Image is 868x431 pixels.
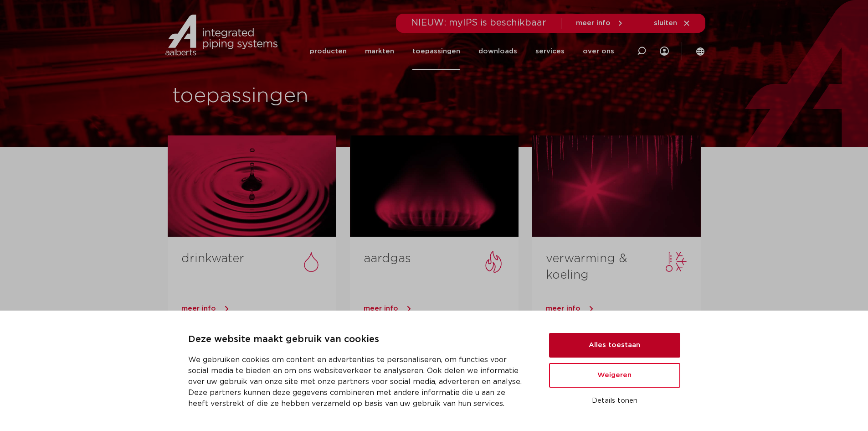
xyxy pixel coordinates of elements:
a: services [535,33,565,70]
a: producten [310,33,347,70]
a: meer info [546,302,701,316]
a: aardgas [364,253,411,265]
span: sluiten [654,20,677,26]
span: NIEUW: myIPS is beschikbaar [411,18,546,27]
span: meer info [181,305,216,312]
a: sluiten [654,19,691,27]
button: Details tonen [549,393,680,409]
button: Alles toestaan [549,333,680,358]
a: drinkwater [181,253,244,265]
p: Deze website maakt gebruik van cookies [188,332,527,347]
a: meer info [181,302,336,316]
nav: Menu [310,33,614,70]
span: meer info [546,305,580,312]
div: my IPS [660,33,669,70]
a: downloads [478,33,517,70]
a: meer info [576,19,624,27]
a: meer info [364,302,519,316]
a: over ons [583,33,614,70]
p: We gebruiken cookies om content en advertenties te personaliseren, om functies voor social media ... [188,354,527,409]
span: meer info [576,20,611,26]
a: markten [365,33,394,70]
span: meer info [364,305,398,312]
a: verwarming & koeling [546,253,627,281]
a: toepassingen [412,33,460,70]
h1: toepassingen [172,82,430,111]
button: Weigeren [549,363,680,388]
